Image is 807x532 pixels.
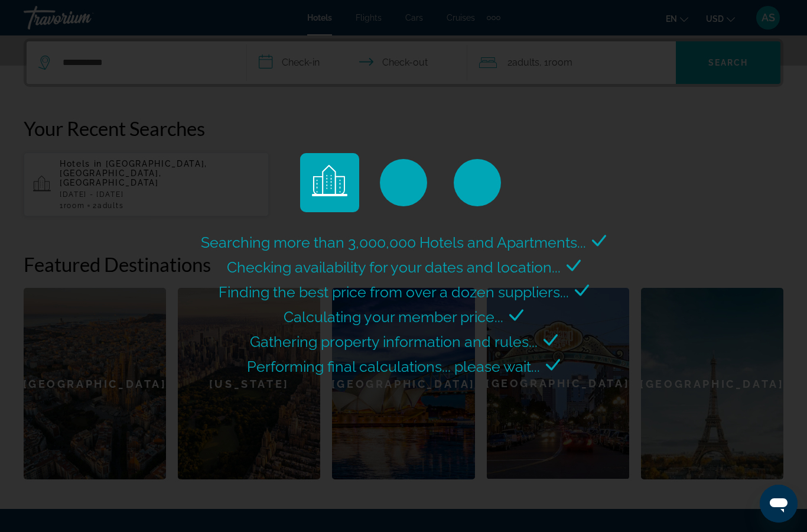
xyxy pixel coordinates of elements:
[284,308,503,326] span: Calculating your member price...
[219,283,569,301] span: Finding the best price from over a dozen suppliers...
[760,485,798,523] iframe: Button to launch messaging window
[227,258,561,276] span: Checking availability for your dates and location...
[250,333,538,351] span: Gathering property information and rules...
[201,233,586,251] span: Searching more than 3,000,000 Hotels and Apartments...
[247,358,540,375] span: Performing final calculations... please wait...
